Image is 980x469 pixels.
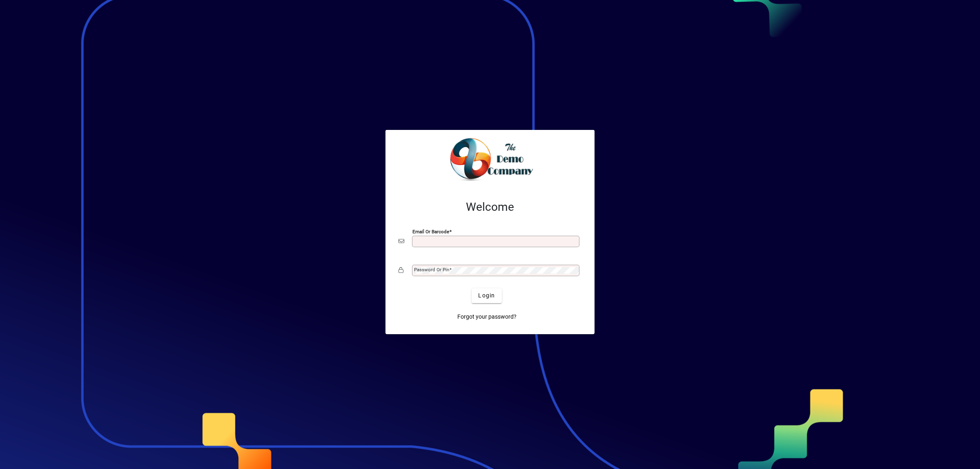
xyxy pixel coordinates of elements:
[472,288,501,303] button: Login
[454,310,520,324] a: Forgot your password?
[478,291,495,300] span: Login
[399,200,581,214] h2: Welcome
[412,228,449,234] mat-label: Email or Barcode
[414,267,449,272] mat-label: Password or Pin
[457,313,517,321] span: Forgot your password?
